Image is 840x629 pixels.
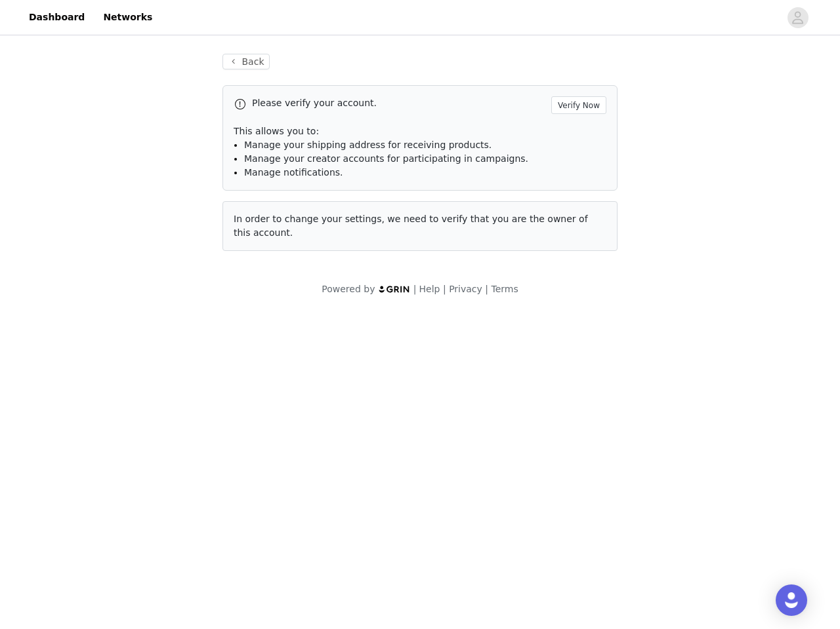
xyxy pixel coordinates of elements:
span: | [485,284,488,294]
a: Help [419,284,440,294]
p: This allows you to: [234,124,606,138]
img: logo [378,285,411,294]
div: Open Intercom Messenger [776,584,807,616]
button: Back [222,54,270,69]
button: Verify Now [551,96,606,114]
span: | [443,284,446,294]
span: Manage your creator accounts for participating in campaigns. [244,153,528,164]
span: | [413,284,417,294]
span: Manage your shipping address for receiving products. [244,140,492,150]
a: Privacy [449,284,482,294]
p: Please verify your account. [252,96,546,110]
div: avatar [791,7,804,28]
span: Manage notifications. [244,167,343,178]
a: Dashboard [21,3,93,32]
a: Networks [95,3,160,32]
a: Terms [491,284,518,294]
span: In order to change your settings, we need to verify that you are the owner of this account. [234,214,588,238]
span: Powered by [322,284,375,294]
